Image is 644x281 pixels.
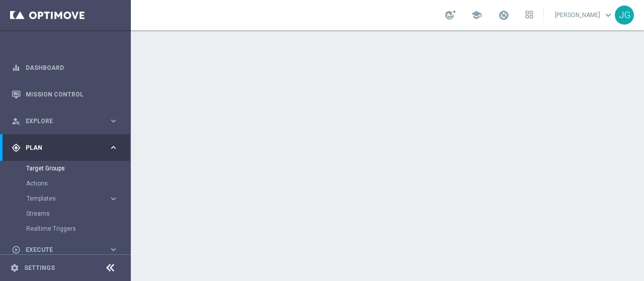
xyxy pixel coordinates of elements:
[109,143,118,152] i: keyboard_arrow_right
[11,64,119,72] button: equalizer Dashboard
[26,176,130,191] div: Actions
[27,196,99,202] span: Templates
[11,117,119,125] button: person_search Explore keyboard_arrow_right
[109,116,118,126] i: keyboard_arrow_right
[615,6,634,25] div: JG
[12,54,118,81] div: Dashboard
[26,195,119,203] button: Templates keyboard_arrow_right
[471,10,482,21] span: school
[26,118,109,124] span: Explore
[12,143,109,152] div: Plan
[109,194,118,204] i: keyboard_arrow_right
[24,265,55,271] a: Settings
[554,8,615,23] a: [PERSON_NAME]keyboard_arrow_down
[26,81,118,108] a: Mission Control
[12,245,109,254] div: Execute
[26,54,118,81] a: Dashboard
[12,143,21,152] i: gps_fixed
[26,179,105,188] a: Actions
[11,246,119,254] button: play_circle_outline Execute keyboard_arrow_right
[26,210,105,218] a: Streams
[12,81,118,108] div: Mission Control
[11,144,119,152] button: gps_fixed Plan keyboard_arrow_right
[10,263,19,272] i: settings
[11,90,119,99] button: Mission Control
[26,164,105,172] a: Target Groups
[26,225,105,233] a: Realtime Triggers
[603,10,614,21] span: keyboard_arrow_down
[26,206,130,221] div: Streams
[26,191,130,206] div: Templates
[12,245,21,254] i: play_circle_outline
[12,117,109,126] div: Explore
[12,117,21,126] i: person_search
[109,245,118,254] i: keyboard_arrow_right
[26,247,109,253] span: Execute
[26,221,130,236] div: Realtime Triggers
[26,145,109,151] span: Plan
[27,196,109,202] div: Templates
[12,63,21,72] i: equalizer
[26,161,130,176] div: Target Groups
